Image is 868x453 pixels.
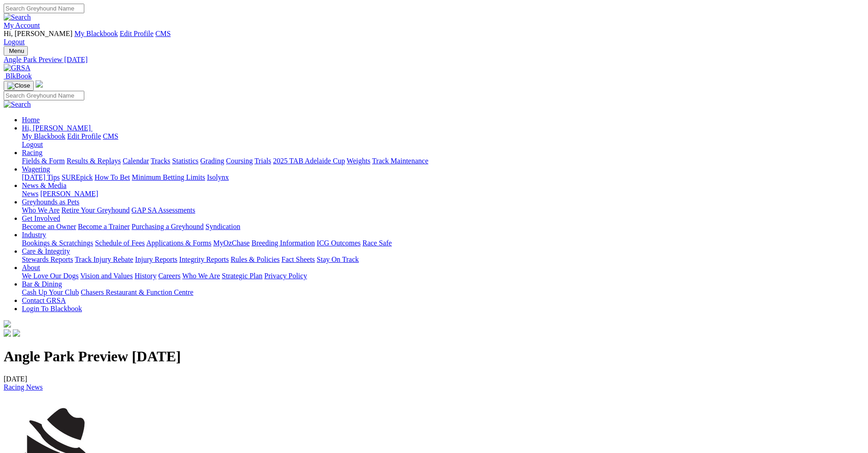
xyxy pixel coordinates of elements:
[4,81,34,91] button: Toggle navigation
[4,38,25,46] a: Logout
[22,132,66,140] a: My Blackbook
[22,141,43,148] a: Logout
[7,82,30,89] img: Close
[22,223,76,230] a: Become an Owner
[179,255,229,263] a: Integrity Reports
[123,157,149,165] a: Calendar
[80,272,133,280] a: Vision and Values
[205,223,240,230] a: Syndication
[134,272,156,280] a: History
[4,30,72,37] span: Hi, [PERSON_NAME]
[22,206,864,214] div: Greyhounds as Pets
[22,173,60,181] a: [DATE] Tips
[62,206,130,214] a: Retire Your Greyhound
[146,239,211,247] a: Applications & Forms
[103,132,118,140] a: CMS
[213,239,250,247] a: MyOzChase
[362,239,391,247] a: Race Safe
[4,329,11,337] img: facebook.svg
[95,173,130,181] a: How To Bet
[22,190,38,198] a: News
[40,190,98,198] a: [PERSON_NAME]
[67,157,121,165] a: Results & Replays
[22,239,864,247] div: Industry
[182,272,220,280] a: Who We Are
[22,247,70,255] a: Care & Integrity
[317,255,359,263] a: Stay On Track
[135,255,177,263] a: Injury Reports
[95,239,144,247] a: Schedule of Fees
[4,56,864,64] a: Angle Park Preview [DATE]
[22,190,864,198] div: News & Media
[132,223,204,230] a: Purchasing a Greyhound
[22,288,79,296] a: Cash Up Your Club
[22,239,93,247] a: Bookings & Scratchings
[22,264,40,271] a: About
[22,157,864,165] div: Racing
[22,124,92,132] a: Hi, [PERSON_NAME]
[22,272,864,280] div: About
[22,198,79,206] a: Greyhounds as Pets
[282,255,315,263] a: Fact Sheets
[22,297,66,304] a: Contact GRSA
[207,173,229,181] a: Isolynx
[22,132,864,149] div: Hi, [PERSON_NAME]
[4,13,31,21] img: Search
[264,272,307,280] a: Privacy Policy
[22,173,864,182] div: Wagering
[22,165,50,173] a: Wagering
[13,329,20,337] img: twitter.svg
[4,30,864,46] div: My Account
[22,149,42,156] a: Racing
[81,288,193,296] a: Chasers Restaurant & Function Centre
[22,305,82,312] a: Login To Blackbook
[22,255,73,263] a: Stewards Reports
[36,80,43,88] img: logo-grsa-white.png
[4,4,84,13] input: Search
[5,72,32,80] span: BlkBook
[222,272,262,280] a: Strategic Plan
[4,100,31,109] img: Search
[67,132,101,140] a: Edit Profile
[22,214,60,222] a: Get Involved
[273,157,345,165] a: 2025 TAB Adelaide Cup
[317,239,360,247] a: ICG Outcomes
[4,72,32,80] a: BlkBook
[75,255,133,263] a: Track Injury Rebate
[22,255,864,264] div: Care & Integrity
[4,91,84,100] input: Search
[132,173,205,181] a: Minimum Betting Limits
[252,239,315,247] a: Breeding Information
[151,157,170,165] a: Tracks
[9,47,24,54] span: Menu
[4,383,43,391] a: Racing News
[158,272,180,280] a: Careers
[155,30,171,37] a: CMS
[4,320,11,328] img: logo-grsa-white.png
[22,157,65,165] a: Fields & Form
[4,375,43,391] span: [DATE]
[4,348,864,365] h1: Angle Park Preview [DATE]
[22,206,60,214] a: Who We Are
[22,182,67,189] a: News & Media
[22,116,40,124] a: Home
[62,173,92,181] a: SUREpick
[22,223,864,231] div: Get Involved
[4,64,31,72] img: GRSA
[231,255,280,263] a: Rules & Policies
[372,157,428,165] a: Track Maintenance
[4,21,40,29] a: My Account
[172,157,199,165] a: Statistics
[120,30,154,37] a: Edit Profile
[254,157,271,165] a: Trials
[22,272,78,280] a: We Love Our Dogs
[22,288,864,297] div: Bar & Dining
[132,206,195,214] a: GAP SA Assessments
[22,280,62,288] a: Bar & Dining
[4,46,28,56] button: Toggle navigation
[74,30,118,37] a: My Blackbook
[200,157,224,165] a: Grading
[347,157,370,165] a: Weights
[226,157,253,165] a: Coursing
